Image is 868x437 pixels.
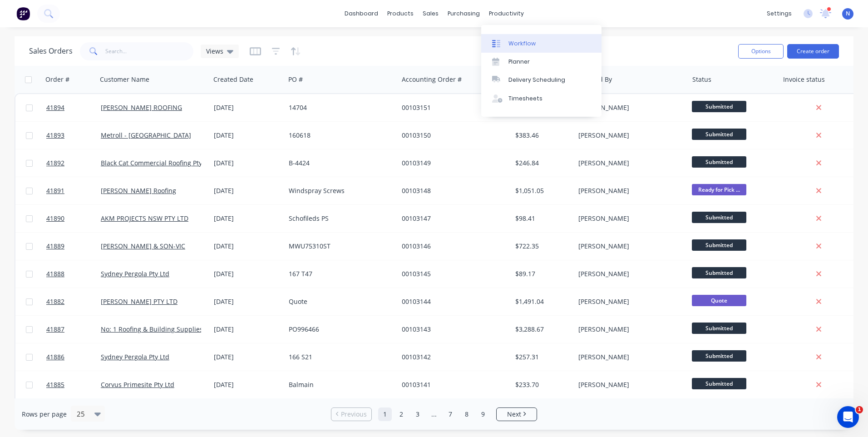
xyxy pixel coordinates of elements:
div: sales [418,7,443,20]
a: [PERSON_NAME] Roofing [101,186,176,195]
div: 00103150 [402,131,503,140]
span: Submitted [692,156,746,168]
a: Page 7 [444,407,457,421]
div: Invoice status [783,75,825,84]
span: Submitted [692,101,746,112]
div: Balmain [289,380,390,389]
a: [PERSON_NAME] ROOFING [101,103,182,112]
span: Views [206,46,223,56]
div: 00103144 [402,297,503,306]
div: productivity [484,7,528,20]
span: 41889 [46,242,64,251]
div: [PERSON_NAME] [578,214,679,223]
div: 166 S21 [289,353,390,362]
a: Delivery Scheduling [481,71,602,89]
img: Factory [16,7,30,20]
span: Submitted [692,378,746,389]
div: [DATE] [214,159,281,168]
a: 41887 [46,316,101,343]
div: Delivery Scheduling [508,76,565,84]
div: Windspray Screws [289,186,390,195]
span: 41885 [46,380,64,389]
a: Previous page [331,410,371,419]
div: PO # [288,75,303,84]
div: MWU75310ST [289,242,390,251]
div: Accounting Order # [402,75,462,84]
span: 41888 [46,269,64,278]
div: [DATE] [214,131,281,140]
div: [DATE] [214,353,281,362]
a: [PERSON_NAME] & SON-VIC [101,242,185,250]
a: 41892 [46,149,101,177]
a: 41890 [46,205,101,232]
div: Timesheets [508,94,542,103]
div: [PERSON_NAME] [578,297,679,306]
div: [PERSON_NAME] [578,353,679,362]
div: 14704 [289,103,390,112]
div: $1,051.05 [515,186,568,195]
div: purchasing [443,7,484,20]
span: Submitted [692,239,746,251]
span: Submitted [692,267,746,278]
span: Next [507,410,521,419]
a: Planner [481,53,602,71]
ul: Pagination [327,407,541,421]
iframe: Intercom live chat [837,406,859,428]
div: $89.17 [515,269,568,278]
a: 41886 [46,343,101,371]
a: Page 8 [460,407,473,421]
div: B-4424 [289,159,390,168]
div: Planner [508,58,530,66]
div: [DATE] [214,242,281,251]
div: [DATE] [214,325,281,334]
div: $3,288.67 [515,325,568,334]
div: 00103143 [402,325,503,334]
div: Workflow [508,40,536,48]
div: products [383,7,418,20]
div: [PERSON_NAME] [578,186,679,195]
span: 41894 [46,103,64,112]
a: 41894 [46,94,101,121]
div: [PERSON_NAME] [578,159,679,168]
a: Page 9 [476,407,490,421]
a: 41889 [46,233,101,260]
span: 41887 [46,325,64,334]
div: [DATE] [214,297,281,306]
span: 41892 [46,159,64,168]
span: 41882 [46,297,64,306]
div: 00103141 [402,380,503,389]
span: Quote [692,295,746,306]
div: [PERSON_NAME] [578,103,679,112]
div: 00103142 [402,353,503,362]
a: 41891 [46,177,101,204]
div: [PERSON_NAME] [578,325,679,334]
a: 41882 [46,288,101,315]
span: 1 [856,406,863,413]
div: 00103145 [402,269,503,278]
div: [DATE] [214,269,281,278]
a: [PERSON_NAME] PTY LTD [101,297,178,306]
a: Page 3 [411,407,424,421]
div: Status [692,75,711,84]
div: $1,491.04 [515,297,568,306]
div: $383.46 [515,131,568,140]
a: Corvus Primesite Pty Ltd [101,380,174,389]
div: 00103151 [402,103,503,112]
span: 41891 [46,186,64,195]
div: 00103146 [402,242,503,251]
div: 00103148 [402,186,503,195]
div: Quote [289,297,390,306]
a: Page 1 is your current page [378,407,392,421]
a: dashboard [340,7,383,20]
div: $233.70 [515,380,568,389]
span: Ready for Pick ... [692,184,746,195]
div: 167 T47 [289,269,390,278]
input: Search... [105,42,194,60]
div: 00103147 [402,214,503,223]
a: No: 1 Roofing & Building Supplies [101,325,203,333]
a: 41888 [46,260,101,288]
a: AKM PROJECTS NSW PTY LTD [101,214,188,223]
a: Black Cat Commercial Roofing Pty Ltd [101,159,213,167]
div: [DATE] [214,380,281,389]
span: N [846,10,850,18]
